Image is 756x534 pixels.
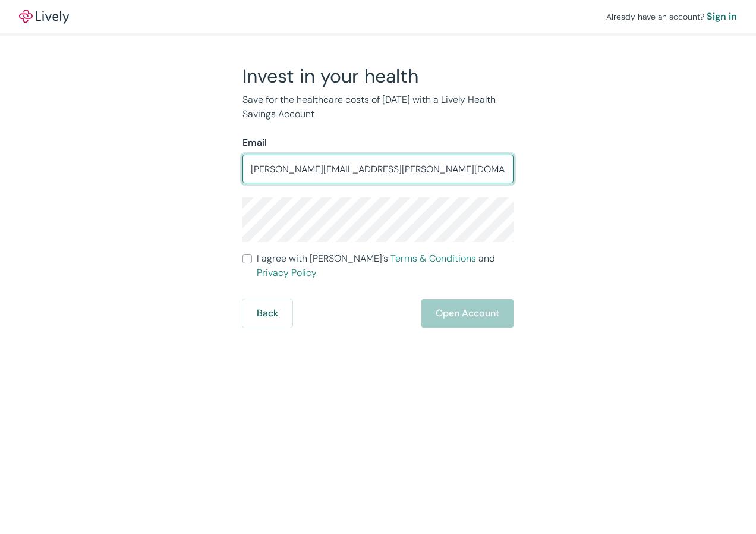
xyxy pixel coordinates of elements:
[257,252,514,280] span: I agree with [PERSON_NAME]’s and
[242,93,514,121] p: Save for the healthcare costs of [DATE] with a Lively Health Savings Account
[19,10,69,24] img: Lively
[257,266,317,279] a: Privacy Policy
[242,299,292,328] button: Back
[606,10,737,24] div: Already have an account?
[242,64,514,88] h2: Invest in your health
[390,252,476,265] a: Terms & Conditions
[242,136,267,150] label: Email
[707,10,737,24] a: Sign in
[19,10,69,24] a: LivelyLively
